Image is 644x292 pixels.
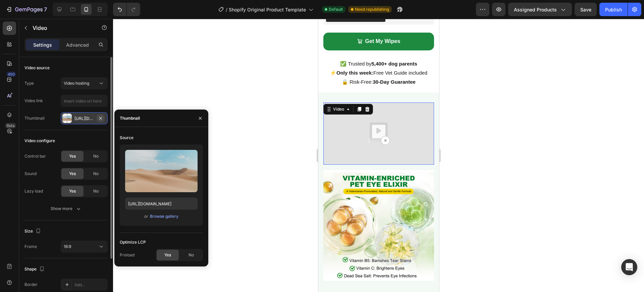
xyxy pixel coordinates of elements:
[150,213,178,219] div: Browse gallery
[10,273,110,283] h2: Naturally Gentle Eye Care
[226,6,227,13] span: /
[5,123,16,128] div: Beta
[229,6,306,13] span: Shopify Original Product Template
[580,7,591,12] span: Save
[120,115,140,121] div: Thumbnail
[605,6,622,13] div: Publish
[514,6,557,13] span: Assigned Products
[61,77,108,89] button: Video hosting
[93,188,99,194] span: No
[125,198,198,210] input: https://example.com/image.jpg
[120,135,133,141] div: Source
[164,252,171,258] span: Yes
[150,213,179,220] button: Browse gallery
[3,3,50,16] button: 7
[6,72,16,77] div: 450
[24,115,45,121] div: Thumbnail
[621,259,637,275] div: Open Intercom Messenger
[24,244,37,250] div: Frame
[120,252,135,258] div: Preload
[355,6,389,12] span: Need republishing
[125,150,198,192] img: preview-image
[24,227,42,236] div: Size
[24,171,37,177] div: Sound
[189,252,194,258] span: No
[61,241,108,253] button: 16:9
[69,188,76,194] span: Yes
[24,80,34,86] div: Type
[74,282,106,288] div: Add...
[24,203,108,215] button: Show more
[24,153,46,159] div: Control bar
[93,171,99,177] span: No
[120,239,146,245] div: Optimize LCP
[508,3,572,16] button: Assigned Products
[33,24,90,32] p: Video
[24,98,43,104] div: Video link
[44,5,47,13] p: 7
[64,244,71,249] span: 16:9
[93,153,99,159] span: No
[64,81,89,86] span: Video hosting
[575,3,597,16] button: Save
[51,205,82,212] div: Show more
[113,3,140,16] div: Undo/Redo
[24,188,43,194] div: Lazy load
[24,265,46,274] div: Shape
[74,116,94,122] div: [URL][DOMAIN_NAME]
[318,19,439,292] iframe: Design area
[24,282,38,288] div: Border
[33,41,52,48] p: Settings
[66,41,89,48] p: Advanced
[61,95,108,107] input: Insert video url here
[24,138,55,144] div: Video configure
[599,3,628,16] button: Publish
[329,6,343,12] span: Default
[69,171,76,177] span: Yes
[24,65,50,71] div: Video source
[144,212,148,220] span: or
[69,153,76,159] span: Yes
